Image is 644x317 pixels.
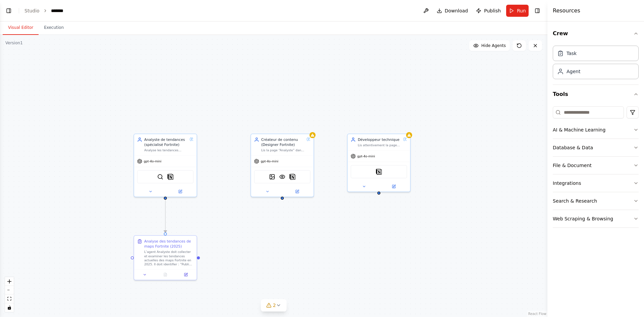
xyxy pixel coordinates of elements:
div: Task [567,50,577,57]
div: Analyste de tendances (spécialisé Fortnite) [144,137,187,147]
span: 2 [273,302,276,309]
a: React Flow attribution [528,312,546,316]
button: AI & Machine Learning [553,121,639,139]
button: Search & Research [553,192,639,210]
button: Open in side panel [283,189,312,195]
div: File & Document [553,162,592,169]
span: Run [517,7,526,14]
button: No output available [155,272,176,278]
div: Agent [567,68,580,75]
button: Crew [553,24,639,43]
div: Analyse des tendances de maps Fortnite (2025) [144,239,194,249]
button: Publish [473,5,503,17]
div: Créateur de contenu (Designer Fortnite)Lis la page “Analyste” dans Notion pour t’inspirer. À part... [251,134,314,197]
img: Notion [376,169,382,175]
button: Run [506,5,529,17]
div: Lis attentivement la page Créateur dans Notion. Transforme ce plan en instructions techniques exp... [358,143,401,147]
button: Show left sidebar [4,6,13,15]
div: Développeur techniqueLis attentivement la page Créateur dans Notion. Transforme ce plan en instru... [347,134,411,192]
h4: Resources [553,7,580,15]
div: Tools [553,104,639,233]
button: Execution [39,21,69,35]
div: Web Scraping & Browsing [553,215,613,222]
img: SerplyWebSearchTool [157,174,163,180]
span: gpt-4o-mini [261,159,278,163]
button: zoom in [5,277,14,286]
img: VisionTool [279,174,285,180]
div: Database & Data [553,144,593,151]
div: Analyse des tendances de maps Fortnite (2025)L’agent Analyste doit collecter et examiner les tend... [133,235,197,280]
button: Visual Editor [3,21,39,35]
span: gpt-4o-mini [357,154,375,158]
button: Download [434,5,471,17]
img: Notion [167,174,173,180]
button: Hide Agents [469,40,510,51]
button: Integrations [553,174,639,192]
div: Analyste de tendances (spécialisé Fortnite)Analyse les tendances actuelles des maps Fortnite (mod... [133,134,197,197]
button: toggle interactivity [5,303,14,312]
g: Edge from c0e9ca8d-0d00-498b-8e46-1c7294adb8ce to 3707ab03-0753-40d9-bdef-52f1635e2dd4 [163,200,168,232]
button: zoom out [5,286,14,295]
span: gpt-4o-mini [144,159,162,163]
button: Open in side panel [177,272,195,278]
img: Notion [289,174,296,180]
button: Tools [553,85,639,104]
button: File & Document [553,157,639,174]
button: fit view [5,295,14,303]
div: Lis la page “Analyste” dans Notion pour t’inspirer. À partir de ces idées, crée un plan détaillé ... [261,148,305,152]
button: Web Scraping & Browsing [553,210,639,227]
button: Open in side panel [166,189,195,195]
div: Search & Research [553,198,597,204]
button: Database & Data [553,139,639,156]
img: DallETool [269,174,275,180]
span: Publish [484,7,501,14]
span: Hide Agents [481,43,506,48]
div: Crew [553,43,639,85]
div: Analyse les tendances actuelles des maps Fortnite (modes de jeu, environnements, styles graphique... [144,148,187,152]
div: L’agent Analyste doit collecter et examiner les tendances actuelles des maps Fortnite en 2025. Il... [144,250,194,266]
button: Open in side panel [379,183,408,190]
div: Version 1 [5,40,23,46]
nav: breadcrumb [24,7,63,14]
div: Créateur de contenu (Designer Fortnite) [261,137,305,147]
button: 2 [261,299,287,312]
div: React Flow controls [5,277,14,312]
button: Hide right sidebar [533,6,542,15]
span: Download [445,7,468,14]
div: AI & Machine Learning [553,126,605,133]
a: Studio [24,8,40,13]
div: Integrations [553,180,581,187]
div: Développeur technique [358,137,401,142]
